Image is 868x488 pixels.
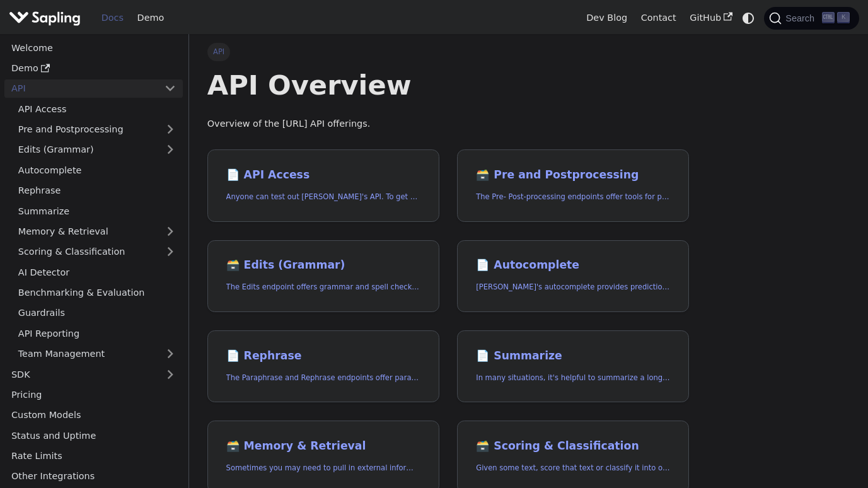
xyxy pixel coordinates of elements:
a: Welcome [4,38,183,57]
h2: Memory & Retrieval [226,439,420,453]
button: Collapse sidebar category 'API' [158,79,183,98]
nav: Breadcrumbs [207,43,690,61]
a: SDK [4,365,158,383]
a: Contact [634,8,683,28]
a: Demo [4,59,183,78]
a: 🗃️ Edits (Grammar)The Edits endpoint offers grammar and spell checking. [207,240,439,313]
a: 🗃️ Pre and PostprocessingThe Pre- Post-processing endpoints offer tools for preparing your text d... [457,149,689,222]
button: Switch between dark and light mode (currently system mode) [739,9,758,27]
h2: Edits (Grammar) [226,259,420,272]
button: Search (Ctrl+K) [764,7,859,30]
a: 📄️ API AccessAnyone can test out [PERSON_NAME]'s API. To get started with the API, simply: [207,149,439,222]
p: The Paraphrase and Rephrase endpoints offer paraphrasing for particular styles. [226,372,420,384]
a: Team Management [11,345,183,363]
a: API [4,79,158,98]
p: Anyone can test out Sapling's API. To get started with the API, simply: [226,191,420,203]
a: Scoring & Classification [11,243,183,261]
a: Pricing [4,386,183,404]
a: Autocomplete [11,161,183,179]
h2: Pre and Postprocessing [476,168,670,182]
p: The Edits endpoint offers grammar and spell checking. [226,281,420,293]
a: Custom Models [4,406,183,424]
p: Overview of the [URL] API offerings. [207,117,690,132]
p: Sometimes you may need to pull in external information that doesn't fit in the context size of an... [226,462,420,474]
p: In many situations, it's helpful to summarize a longer document into a shorter, more easily diges... [476,372,670,384]
img: Sapling.ai [9,9,81,27]
a: Demo [130,8,171,28]
a: 📄️ SummarizeIn many situations, it's helpful to summarize a longer document into a shorter, more ... [457,330,689,403]
a: GitHub [683,8,739,28]
a: Other Integrations [4,467,183,485]
a: Pre and Postprocessing [11,120,183,139]
a: AI Detector [11,263,183,281]
a: Sapling.ai [9,9,85,27]
a: Status and Uptime [4,426,183,444]
a: Guardrails [11,304,183,322]
h2: Rephrase [226,349,420,363]
a: 📄️ RephraseThe Paraphrase and Rephrase endpoints offer paraphrasing for particular styles. [207,330,439,403]
a: Summarize [11,202,183,220]
h1: API Overview [207,68,690,102]
a: Memory & Retrieval [11,223,183,241]
a: 📄️ Autocomplete[PERSON_NAME]'s autocomplete provides predictions of the next few characters or words [457,240,689,313]
h2: Scoring & Classification [476,439,670,453]
button: Expand sidebar category 'SDK' [158,365,183,383]
h2: API Access [226,168,420,182]
a: API Reporting [11,324,183,342]
a: Rephrase [11,182,183,200]
a: API Access [11,100,183,118]
p: The Pre- Post-processing endpoints offer tools for preparing your text data for ingestation as we... [476,191,670,203]
h2: Autocomplete [476,259,670,272]
a: Docs [95,8,130,28]
h2: Summarize [476,349,670,363]
a: Rate Limits [4,447,183,465]
p: Sapling's autocomplete provides predictions of the next few characters or words [476,281,670,293]
a: Dev Blog [579,8,634,28]
p: Given some text, score that text or classify it into one of a set of pre-specified categories. [476,462,670,474]
span: API [207,43,231,61]
a: Edits (Grammar) [11,141,183,159]
span: Search [782,13,822,23]
a: Benchmarking & Evaluation [11,284,183,302]
kbd: K [837,12,850,23]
